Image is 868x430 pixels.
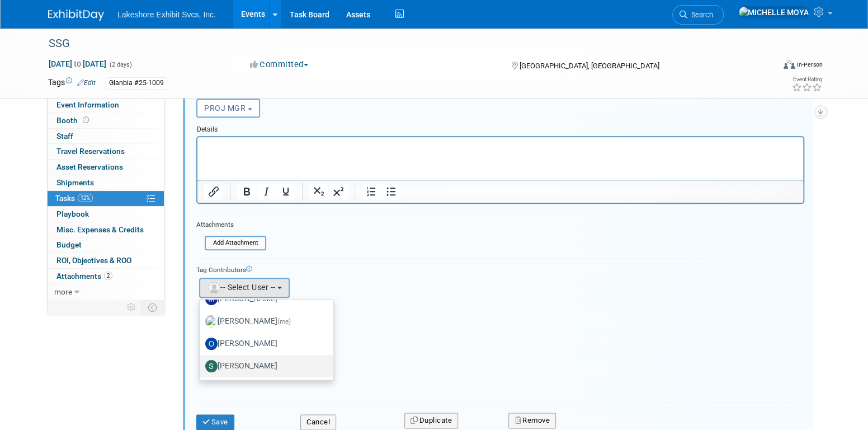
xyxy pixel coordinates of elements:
[108,61,132,68] span: (2 days)
[309,184,328,199] button: Subscript
[56,162,123,171] span: Asset Reservations
[687,11,713,19] span: Search
[207,283,276,292] span: -- Select User --
[56,225,144,234] span: Misc. Expenses & Credits
[81,116,91,124] span: Booth not reserved yet
[56,240,82,249] span: Budget
[48,191,164,206] a: Tasks12%
[300,414,336,430] button: Cancel
[508,413,556,428] button: Remove
[196,263,804,275] div: Tag Contributors
[48,160,164,175] a: Asset Reservations
[48,284,164,300] a: more
[738,6,809,18] img: MICHELLE MOYA
[55,194,93,203] span: Tasks
[381,184,400,199] button: Bullet list
[277,317,291,325] span: (me)
[196,414,234,430] button: Save
[329,184,348,199] button: Superscript
[199,278,290,298] button: -- Select User --
[48,175,164,190] a: Shipments
[276,184,295,199] button: Underline
[205,312,322,330] label: [PERSON_NAME]
[56,178,94,187] span: Shipments
[56,272,112,281] span: Attachments
[205,360,218,372] img: S.jpg
[48,253,164,268] a: ROI, Objectives & ROO
[205,338,218,350] img: O.jpg
[56,147,125,156] span: Travel Reservations
[796,60,823,69] div: In-Person
[48,10,104,21] img: ExhibitDay
[404,413,458,428] button: Duplicate
[48,207,164,222] a: Playbook
[56,209,89,218] span: Playbook
[56,116,91,125] span: Booth
[48,144,164,159] a: Travel Reservations
[48,129,164,144] a: Staff
[56,256,131,265] span: ROI, Objectives & ROO
[77,79,96,87] a: Edit
[141,300,164,315] td: Toggle Event Tabs
[56,132,73,141] span: Staff
[48,77,96,90] td: Tags
[72,59,83,68] span: to
[48,237,164,253] a: Budget
[792,77,822,82] div: Event Rating
[48,97,164,113] a: Event Information
[196,99,260,118] button: PROJ MGR
[196,120,804,135] div: Details
[672,5,724,25] a: Search
[197,137,803,180] iframe: Rich Text Area
[54,287,72,296] span: more
[237,184,256,199] button: Bold
[205,357,322,375] label: [PERSON_NAME]
[78,194,93,202] span: 12%
[204,104,246,113] span: PROJ MGR
[104,272,112,280] span: 2
[784,60,795,69] img: Format-Inperson.png
[246,59,313,71] button: Committed
[196,220,266,230] div: Attachments
[48,59,107,69] span: [DATE] [DATE]
[257,184,276,199] button: Italic
[117,10,216,19] span: Lakeshore Exhibit Svcs, Inc.
[56,100,119,109] span: Event Information
[45,34,757,54] div: SSG
[48,269,164,284] a: Attachments2
[48,222,164,237] a: Misc. Expenses & Credits
[519,62,659,70] span: [GEOGRAPHIC_DATA], [GEOGRAPHIC_DATA]
[205,335,322,353] label: [PERSON_NAME]
[707,58,823,75] div: Event Format
[48,113,164,128] a: Booth
[362,184,381,199] button: Numbered list
[122,300,141,315] td: Personalize Event Tab Strip
[204,184,223,199] button: Insert/edit link
[106,77,167,89] div: Glanbia #25-1009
